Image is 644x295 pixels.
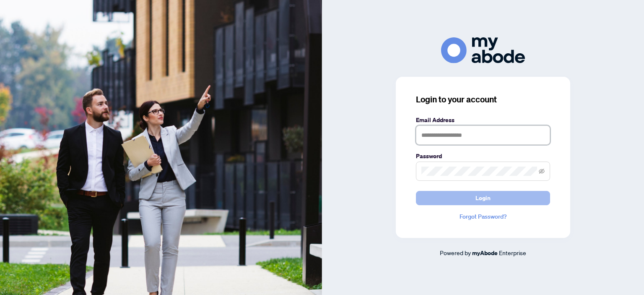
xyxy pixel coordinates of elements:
[539,168,545,174] span: eye-invisible
[472,248,498,258] a: myAbode
[416,191,550,205] button: Login
[475,191,491,205] span: Login
[441,37,525,63] img: ma-logo
[416,212,550,221] a: Forgot Password?
[416,151,550,161] label: Password
[499,249,526,256] span: Enterprise
[416,94,550,105] h3: Login to your account
[440,249,471,256] span: Powered by
[416,115,550,125] label: Email Address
